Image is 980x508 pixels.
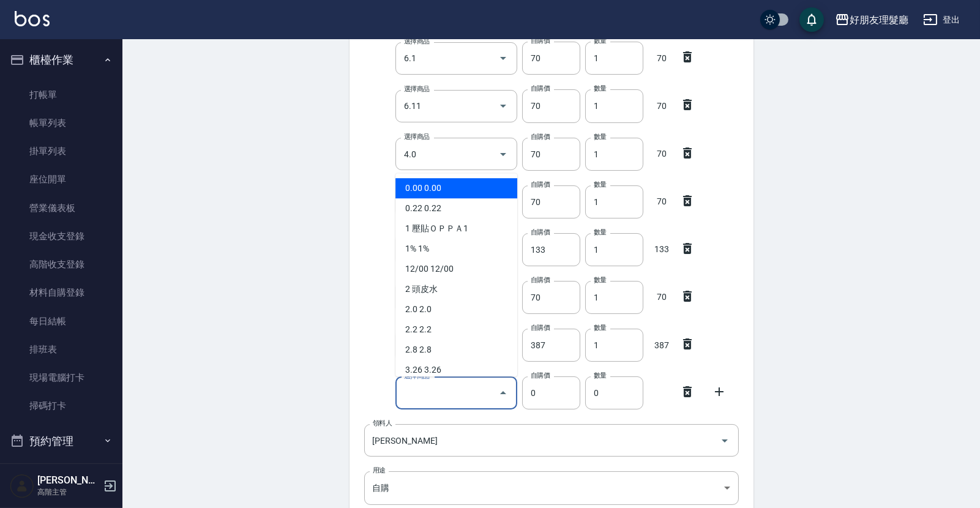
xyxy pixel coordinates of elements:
[404,84,430,94] label: 選擇商品
[15,11,50,26] img: Logo
[5,364,118,392] a: 現場電腦打卡
[5,109,118,137] a: 帳單列表
[531,84,550,93] label: 自購價
[395,340,517,360] li: 2.8 2.8
[594,371,607,380] label: 數量
[493,96,513,116] button: Open
[373,466,386,475] label: 用途
[594,180,607,189] label: 數量
[715,431,735,450] button: Open
[5,194,118,222] a: 營業儀表板
[395,239,517,259] li: 1% 1%
[850,12,908,28] div: 好朋友理髮廳
[648,243,675,256] p: 133
[395,178,517,198] li: 0.00 0.00
[5,222,118,250] a: 現金收支登錄
[395,319,517,340] li: 2.2 2.2
[594,323,607,332] label: 數量
[648,339,675,352] p: 387
[531,228,550,237] label: 自購價
[10,474,34,498] img: Person
[395,279,517,299] li: 2 頭皮水
[648,100,675,113] p: 70
[404,132,430,141] label: 選擇商品
[5,250,118,278] a: 高階收支登錄
[493,48,513,68] button: Open
[531,132,550,141] label: 自購價
[395,299,517,319] li: 2.0 2.0
[493,144,513,164] button: Open
[799,7,824,32] button: save
[830,7,913,32] button: 好朋友理髮廳
[918,9,965,31] button: 登出
[594,275,607,285] label: 數量
[404,37,430,46] label: 選擇商品
[531,371,550,380] label: 自購價
[594,132,607,141] label: 數量
[531,323,550,332] label: 自購價
[364,471,739,504] div: 自購
[648,291,675,304] p: 70
[648,148,675,160] p: 70
[5,392,118,420] a: 掃碼打卡
[37,474,100,487] h5: [PERSON_NAME]
[395,360,517,380] li: 3.26 3.26
[648,52,675,65] p: 70
[594,84,607,93] label: 數量
[395,219,517,239] li: 1 壓貼ＯＰＰＡ1
[395,259,517,279] li: ‍‍1‍‍2/00 ‍‍1‍‍2/00
[5,425,118,457] button: 預約管理
[531,180,550,189] label: 自購價
[373,419,392,428] label: 領料人
[594,36,607,45] label: 數量
[404,372,430,381] label: 選擇商品
[5,165,118,193] a: 座位開單
[5,278,118,307] a: 材料自購登錄
[531,275,550,285] label: 自購價
[5,307,118,335] a: 每日結帳
[648,195,675,208] p: 70
[531,36,550,45] label: 自購價
[5,44,118,76] button: 櫃檯作業
[493,383,513,403] button: Close
[594,228,607,237] label: 數量
[5,81,118,109] a: 打帳單
[5,457,118,488] button: 報表及分析
[5,137,118,165] a: 掛單列表
[37,487,100,498] p: 高階主管
[395,198,517,219] li: 0.22 0.22
[5,335,118,364] a: 排班表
